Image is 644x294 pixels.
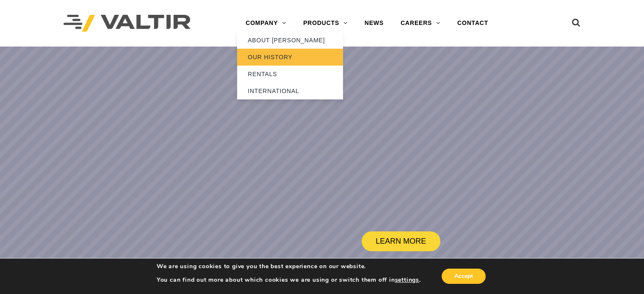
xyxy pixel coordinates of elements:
p: We are using cookies to give you the best experience on our website. [157,263,421,270]
a: ABOUT [PERSON_NAME] [237,32,343,49]
a: NEWS [356,15,392,32]
img: Valtir [64,15,191,32]
a: PRODUCTS [295,15,356,32]
a: OUR HISTORY [237,49,343,66]
a: CONTACT [449,15,497,32]
p: You can find out more about which cookies we are using or switch them off in . [157,276,421,284]
a: LEARN MORE [362,231,440,251]
button: settings [395,276,419,284]
button: Accept [442,269,486,284]
a: INTERNATIONAL [237,82,343,99]
a: CAREERS [392,15,449,32]
a: RENTALS [237,66,343,82]
a: COMPANY [237,15,295,32]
